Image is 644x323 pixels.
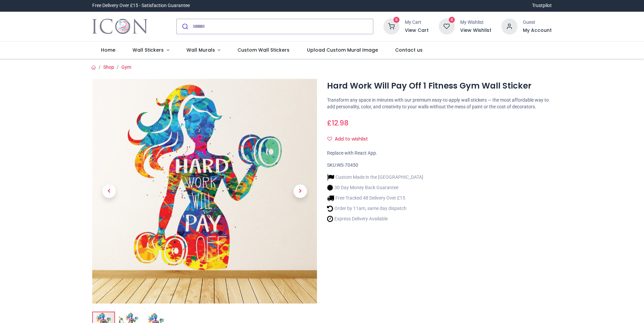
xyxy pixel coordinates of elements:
[327,97,552,110] p: Transform any space in minutes with our premium easy-to-apply wall stickers — the most affordable...
[327,150,552,157] div: Replace with React App.
[449,17,455,23] sup: 0
[327,215,423,222] li: Express Delivery Available
[132,47,164,53] span: Wall Stickers
[92,17,148,36] img: Icon Wall Stickers
[327,80,552,92] h1: Hard Work Will Pay Off 1 Fitness Gym Wall Sticker
[393,17,400,23] sup: 0
[327,205,423,212] li: Order by 11am, same day dispatch
[332,118,348,128] span: 12.98
[327,118,348,128] span: £
[102,184,116,198] span: Previous
[523,19,552,26] div: Guest
[532,2,552,9] a: Trustpilot
[92,79,317,304] img: Hard Work Will Pay Off 1 Fitness Gym Wall Sticker
[124,42,178,59] a: Wall Stickers
[186,47,215,53] span: Wall Murals
[103,64,114,70] a: Shop
[327,133,374,145] button: Add to wishlistAdd to wishlist
[327,184,423,191] li: 30 Day Money Back Guarantee
[327,174,423,181] li: Custom Made in the [GEOGRAPHIC_DATA]
[307,47,378,53] span: Upload Custom Mural Image
[327,162,552,169] div: SKU:
[237,47,289,53] span: Custom Wall Stickers
[92,112,126,270] a: Previous
[92,17,148,36] a: Logo of Icon Wall Stickers
[337,162,358,168] span: WS-70450
[178,42,229,59] a: Wall Murals
[121,64,131,70] a: Gym
[177,19,193,34] button: Submit
[383,23,399,29] a: 0
[405,19,429,26] div: My Cart
[395,47,423,53] span: Contact us
[92,2,190,9] div: Free Delivery Over £15 - Satisfaction Guarantee
[460,27,491,34] a: View Wishlist
[327,137,332,141] i: Add to wishlist
[293,184,307,198] span: Next
[439,23,455,29] a: 0
[405,27,429,34] a: View Cart
[460,19,491,26] div: My Wishlist
[327,195,423,202] li: Free Tracked 48 Delivery Over £15
[283,112,317,270] a: Next
[523,27,552,34] a: My Account
[101,47,115,53] span: Home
